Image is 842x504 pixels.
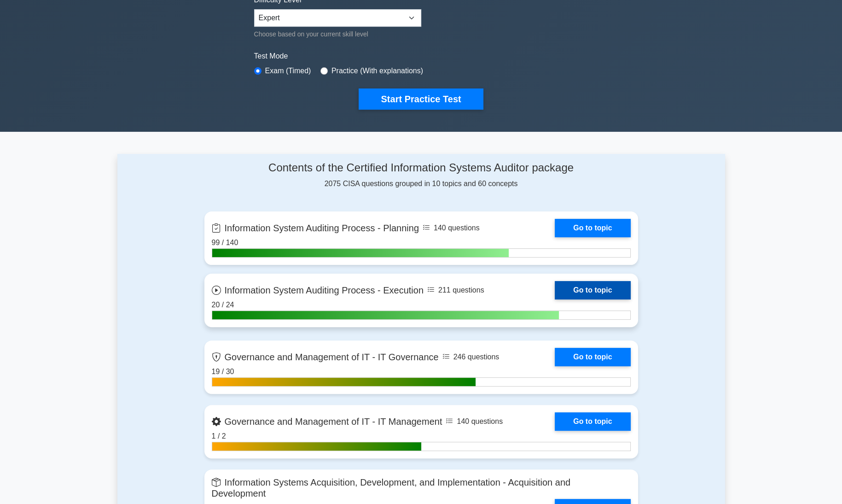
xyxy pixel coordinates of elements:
a: Go to topic [555,412,630,431]
div: 2075 CISA questions grouped in 10 topics and 60 concepts [204,161,638,189]
h4: Contents of the Certified Information Systems Auditor package [204,161,638,175]
label: Practice (With explanations) [331,65,423,76]
label: Exam (Timed) [265,65,311,76]
label: Test Mode [254,51,588,62]
a: Go to topic [555,281,630,299]
button: Start Practice Test [359,88,483,110]
div: Choose based on your current skill level [254,29,421,40]
a: Go to topic [555,348,630,366]
a: Go to topic [555,219,630,237]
